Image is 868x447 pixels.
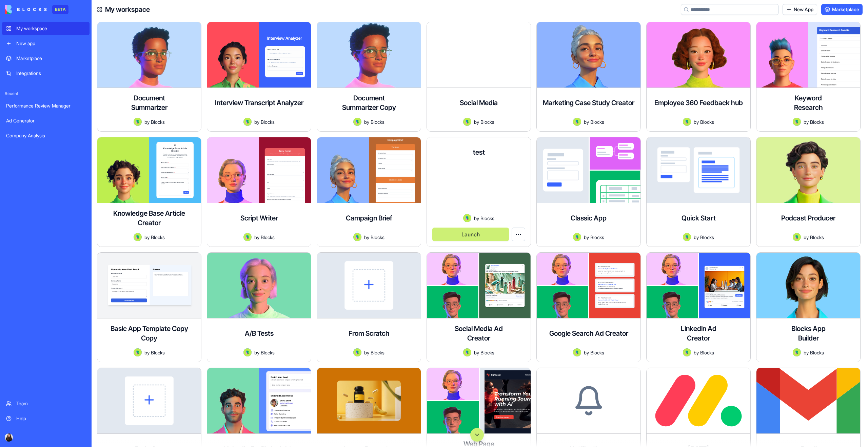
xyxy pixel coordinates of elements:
[16,40,85,47] div: New app
[5,5,47,14] img: logo
[427,252,531,362] a: Social Media Ad CreatorAvatarbyBlocks
[694,349,699,356] span: by
[700,349,714,356] span: Blocks
[151,349,165,356] span: Blocks
[2,22,90,35] a: My workspace
[215,98,303,108] h4: Interview Transcript Analyzer
[16,70,85,77] div: Integrations
[245,329,274,338] h4: A/B Tests
[6,117,85,124] div: Ad Generator
[646,137,751,247] a: Quick StartAvatarbyBlocks
[317,252,421,362] a: From ScratchAvatarbyBlocks
[474,349,479,356] span: by
[573,348,581,356] img: Avatar
[151,118,165,125] span: Blocks
[543,98,634,108] h4: Marketing Case Study Creator
[134,348,142,356] img: Avatar
[590,118,604,125] span: Blocks
[683,118,691,126] img: Avatar
[243,233,252,241] img: Avatar
[97,22,201,132] a: Document SummarizerAvatarbyBlocks
[694,234,699,241] span: by
[254,234,259,241] span: by
[144,234,150,241] span: by
[2,91,90,96] span: Recent
[5,433,13,442] img: profile_pic_qbya32.jpg
[364,118,369,125] span: by
[353,233,361,241] img: Avatar
[134,233,142,241] img: Avatar
[781,93,835,112] h4: Keyword Research
[804,234,809,241] span: by
[353,118,361,126] img: Avatar
[2,412,90,425] a: Help
[463,348,471,356] img: Avatar
[549,329,628,338] h4: Google Search Ad Creator
[781,213,835,223] h4: Podcast Producer
[590,234,604,241] span: Blocks
[804,118,809,125] span: by
[2,114,90,128] a: Ad Generator
[16,25,85,32] div: My workspace
[122,93,176,112] h4: Document Summarizer
[16,55,85,62] div: Marketplace
[2,397,90,410] a: Team
[207,137,311,247] a: Script WriterAvatarbyBlocks
[134,118,142,126] img: Avatar
[571,213,607,223] h4: Classic App
[452,324,506,343] h4: Social Media Ad Creator
[646,252,751,362] a: Linkedin Ad CreatorAvatarbyBlocks
[207,22,311,132] a: Interview Transcript AnalyzerAvatarbyBlocks
[810,234,824,241] span: Blocks
[810,349,824,356] span: Blocks
[756,22,861,132] a: Keyword ResearchAvatarbyBlocks
[151,234,165,241] span: Blocks
[432,228,509,241] button: Launch
[694,118,699,125] span: by
[103,324,196,343] h4: Basic App Template Copy Copy
[2,129,90,142] a: Company Analysis
[243,118,252,126] img: Avatar
[2,37,90,50] a: New app
[804,349,809,356] span: by
[584,234,589,241] span: by
[756,137,861,247] a: Podcast ProducerAvatarbyBlocks
[584,118,589,125] span: by
[470,428,484,442] button: Scroll to bottom
[371,118,384,125] span: Blocks
[536,22,641,132] a: Marketing Case Study CreatorAvatarbyBlocks
[821,4,863,15] a: Marketplace
[16,400,85,407] div: Team
[349,329,390,338] h4: From Scratch
[97,252,201,362] a: Basic App Template Copy CopyAvatarbyBlocks
[671,324,726,343] h4: Linkedin Ad Creator
[573,233,581,241] img: Avatar
[590,349,604,356] span: Blocks
[103,209,196,228] h4: Knowledge Base Article Creator
[97,137,201,247] a: Knowledge Base Article CreatorAvatarbyBlocks
[52,5,68,14] div: BETA
[536,137,641,247] a: Classic AppAvatarbyBlocks
[460,98,498,108] h4: Social Media
[353,348,361,356] img: Avatar
[463,118,471,126] img: Avatar
[480,215,494,222] span: Blocks
[810,118,824,125] span: Blocks
[261,118,275,125] span: Blocks
[427,22,531,132] a: Social MediaAvatarbyBlocks
[261,349,275,356] span: Blocks
[480,349,494,356] span: Blocks
[584,349,589,356] span: by
[364,349,369,356] span: by
[240,213,278,223] h4: Script Writer
[783,4,817,15] a: New App
[463,214,471,222] img: Avatar
[5,5,68,14] a: BETA
[243,348,252,356] img: Avatar
[793,233,801,241] img: Avatar
[536,252,641,362] a: Google Search Ad CreatorAvatarbyBlocks
[16,415,85,422] div: Help
[6,132,85,139] div: Company Analysis
[105,5,150,14] h4: My workspace
[427,137,531,247] a: testAvatarbyBlocksLaunch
